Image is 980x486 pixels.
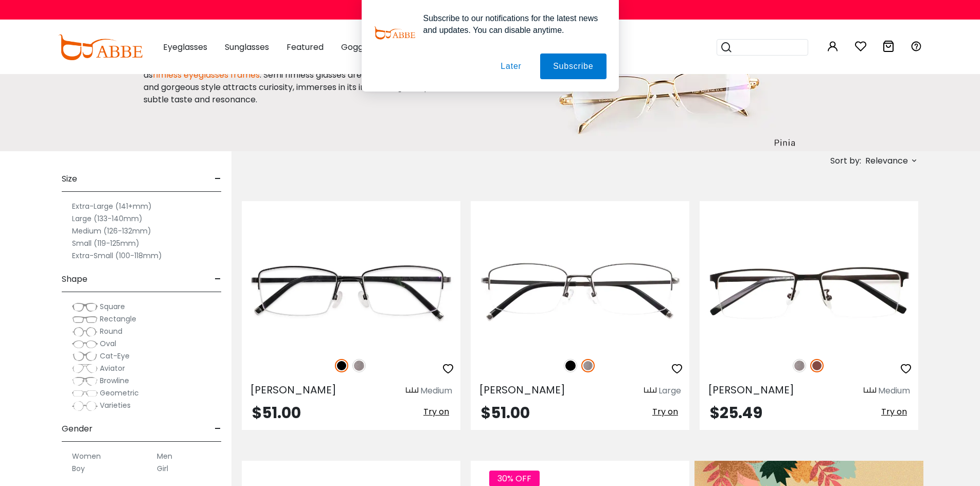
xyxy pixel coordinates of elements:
[352,359,366,372] img: Gun
[250,383,336,397] span: [PERSON_NAME]
[710,402,762,424] span: $25.49
[420,405,452,419] button: Try on
[62,167,77,191] span: Size
[72,450,101,462] label: Women
[72,339,98,349] img: Oval.png
[581,359,595,372] img: Gun
[881,406,907,418] span: Try on
[72,388,98,399] img: Geometric.png
[708,383,794,397] span: [PERSON_NAME]
[100,338,116,349] span: Oval
[652,406,678,418] span: Try on
[830,155,861,167] span: Sort by:
[72,364,98,374] img: Aviator.png
[72,401,98,411] img: Varieties.png
[72,225,151,237] label: Medium (126-132mm)
[100,388,139,398] span: Geometric
[700,238,918,348] img: Gun Alexander - Metal ,Adjust Nose Pads
[72,302,98,312] img: Square.png
[374,12,415,53] img: notification icon
[100,314,136,324] span: Rectangle
[471,238,689,348] img: Gun Noah - Titanium ,Adjust Nose Pads
[423,406,449,418] span: Try on
[810,359,824,372] img: Brown
[564,359,577,372] img: Black
[100,400,131,410] span: Varieties
[72,212,142,225] label: Large (133-140mm)
[335,359,348,372] img: Black
[72,249,162,262] label: Extra-Small (100-118mm)
[72,314,98,325] img: Rectangle.png
[252,402,301,424] span: $51.00
[72,376,98,386] img: Browline.png
[864,387,876,394] img: size ruler
[406,387,418,394] img: size ruler
[72,462,85,475] label: Boy
[100,301,125,312] span: Square
[100,363,125,373] span: Aviator
[420,385,452,397] div: Medium
[100,326,122,336] span: Round
[215,267,221,292] span: -
[658,385,681,397] div: Large
[481,402,530,424] span: $51.00
[415,12,607,36] div: Subscribe to our notifications for the latest news and updates. You can disable anytime.
[100,375,129,386] span: Browline
[215,167,221,191] span: -
[644,387,656,394] img: size ruler
[72,351,98,362] img: Cat-Eye.png
[62,267,87,292] span: Shape
[488,53,534,79] button: Later
[878,385,910,397] div: Medium
[72,327,98,337] img: Round.png
[865,152,908,170] span: Relevance
[540,53,606,79] button: Subscribe
[100,351,130,361] span: Cat-Eye
[242,238,460,348] img: Black Liam - Titanium ,Adjust Nose Pads
[215,417,221,441] span: -
[157,462,168,475] label: Girl
[649,405,681,419] button: Try on
[72,237,139,249] label: Small (119-125mm)
[793,359,806,372] img: Gun
[479,383,565,397] span: [PERSON_NAME]
[62,417,93,441] span: Gender
[878,405,910,419] button: Try on
[157,450,172,462] label: Men
[72,200,152,212] label: Extra-Large (141+mm)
